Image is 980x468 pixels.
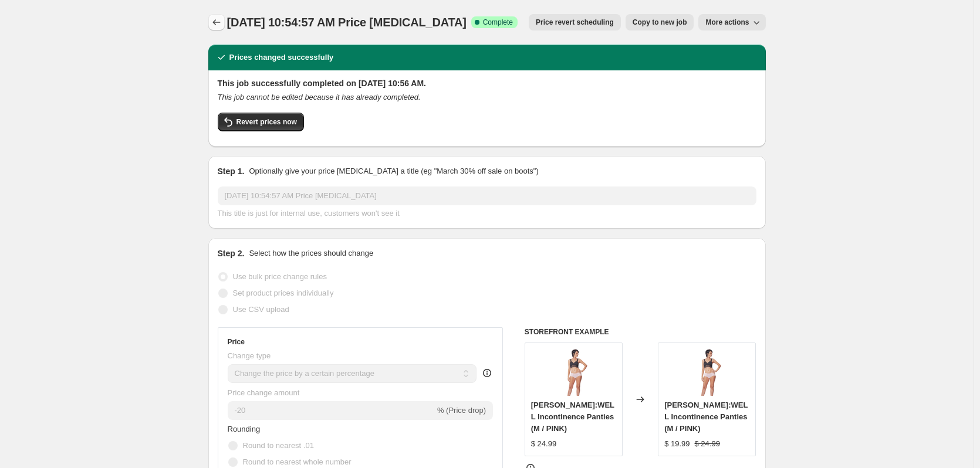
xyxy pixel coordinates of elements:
[236,117,297,127] span: Revert prices now
[227,16,467,29] span: [DATE] 10:54:57 AM Price [MEDICAL_DATA]
[664,401,748,433] span: [PERSON_NAME]:WELL Incontinence Panties (M / PINK)
[208,14,225,30] button: Price change jobs
[698,14,765,30] button: More actions
[664,439,690,448] span: $ 19.99
[218,247,245,259] h2: Step 2.
[481,367,493,379] div: help
[233,272,327,281] span: Use bulk price change rules
[228,388,300,397] span: Price change amount
[525,327,756,337] h6: STOREFRONT EXAMPLE
[229,52,334,63] h2: Prices changed successfully
[228,401,435,420] input: -15
[705,18,749,27] span: More actions
[243,441,314,450] span: Round to nearest .01
[228,425,261,433] span: Rounding
[531,439,556,448] span: $ 24.99
[218,93,421,101] i: This job cannot be edited because it has already completed.
[695,439,720,448] span: $ 24.99
[633,18,687,27] span: Copy to new job
[550,349,597,396] img: Untitleddesign_189927de-6ec6-4832-ad7f-06bfc05f25e5_80x.png
[684,349,731,396] img: Untitleddesign_189927de-6ec6-4832-ad7f-06bfc05f25e5_80x.png
[228,337,245,347] h3: Price
[228,351,271,360] span: Change type
[218,186,756,205] input: 30% off holiday sale
[243,457,352,466] span: Round to nearest whole number
[536,18,614,27] span: Price revert scheduling
[249,247,373,259] p: Select how the prices should change
[626,14,694,30] button: Copy to new job
[483,18,513,27] span: Complete
[218,113,304,131] button: Revert prices now
[233,305,289,314] span: Use CSV upload
[529,14,621,30] button: Price revert scheduling
[218,209,400,218] span: This title is just for internal use, customers won't see it
[531,401,614,433] span: [PERSON_NAME]:WELL Incontinence Panties (M / PINK)
[218,165,245,177] h2: Step 1.
[218,77,756,89] h2: This job successfully completed on [DATE] 10:56 AM.
[233,289,334,297] span: Set product prices individually
[249,165,538,177] p: Optionally give your price [MEDICAL_DATA] a title (eg "March 30% off sale on boots")
[437,406,486,415] span: % (Price drop)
